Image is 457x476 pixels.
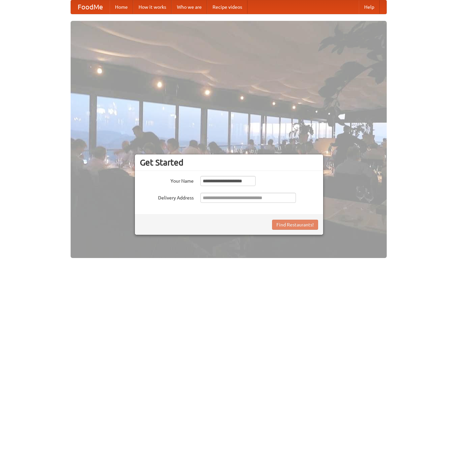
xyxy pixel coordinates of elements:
[359,0,380,14] a: Help
[140,193,194,201] label: Delivery Address
[207,0,247,14] a: Recipe videos
[71,0,110,14] a: FoodMe
[140,157,318,168] h3: Get Started
[172,0,207,14] a: Who we are
[140,176,194,184] label: Your Name
[272,220,318,230] button: Find Restaurants!
[110,0,133,14] a: Home
[133,0,172,14] a: How it works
